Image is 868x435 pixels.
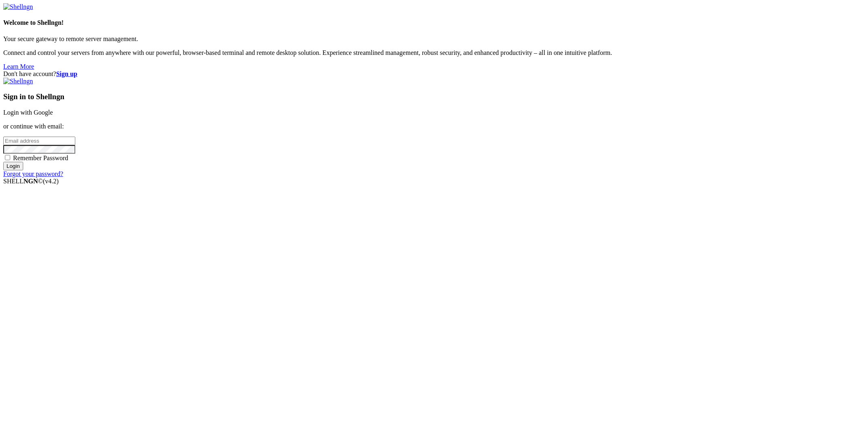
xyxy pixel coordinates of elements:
a: Login with Google [3,109,53,116]
a: Sign up [56,70,77,77]
span: 4.2.0 [43,178,59,185]
input: Login [3,162,23,170]
input: Email address [3,137,75,145]
h4: Welcome to Shellngn! [3,19,865,26]
a: Forgot your password? [3,170,63,177]
b: NGN [24,178,38,185]
h3: Sign in to Shellngn [3,92,865,101]
p: Connect and control your servers from anywhere with our powerful, browser-based terminal and remo... [3,49,865,57]
p: or continue with email: [3,123,865,130]
input: Remember Password [5,155,10,160]
img: Shellngn [3,3,33,11]
img: Shellngn [3,78,33,85]
a: Learn More [3,63,34,70]
div: Don't have account? [3,70,865,78]
p: Your secure gateway to remote server management. [3,35,865,43]
span: SHELL © [3,178,59,185]
span: Remember Password [13,154,68,161]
